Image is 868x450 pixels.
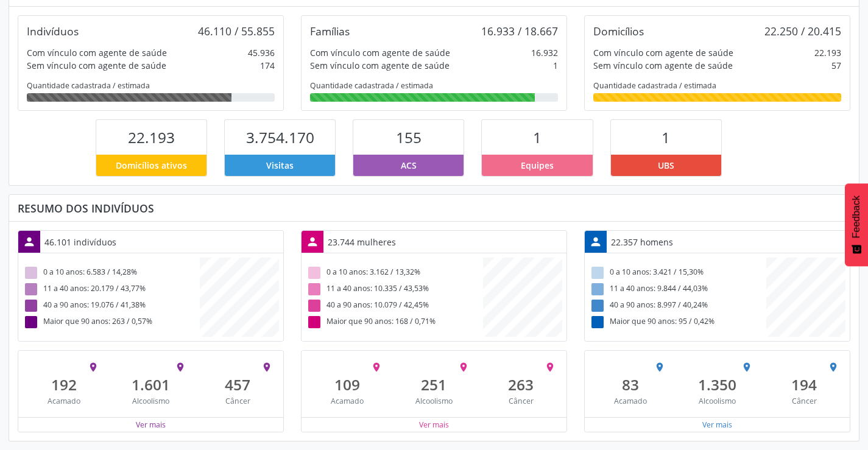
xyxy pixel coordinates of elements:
div: Maior que 90 anos: 95 / 0,42% [589,314,766,330]
span: 155 [396,127,422,147]
i: place [828,362,839,373]
span: Domicílios ativos [116,159,187,172]
div: Acamado [596,396,666,406]
div: 40 a 90 anos: 10.079 / 42,45% [306,297,483,314]
div: 0 a 10 anos: 3.421 / 15,30% [589,264,766,281]
div: 11 a 40 anos: 20.179 / 43,77% [23,281,200,297]
div: 1.601 [116,376,186,393]
i: person [306,235,319,248]
div: 46.110 / 55.855 [198,24,275,38]
div: Alcoolismo [682,396,752,406]
div: 1.350 [682,376,752,393]
div: Câncer [203,396,273,406]
div: 263 [486,376,556,393]
i: place [371,362,382,373]
div: Quantidade cadastrada / estimada [593,80,841,91]
div: Sem vínculo com agente de saúde [27,59,166,72]
i: place [261,362,272,373]
span: ACS [401,159,417,172]
div: 45.936 [248,46,275,59]
div: 40 a 90 anos: 19.076 / 41,38% [23,297,200,314]
span: Visitas [266,159,294,172]
button: Feedback - Mostrar pesquisa [845,183,868,266]
i: place [458,362,469,373]
div: 46.101 indivíduos [40,231,121,253]
div: Com vínculo com agente de saúde [310,46,450,59]
div: Alcoolismo [399,396,469,406]
div: Quantidade cadastrada / estimada [27,80,275,91]
div: 192 [29,376,99,393]
div: 11 a 40 anos: 9.844 / 44,03% [589,281,766,297]
span: 1 [533,127,542,147]
div: 1 [553,59,558,72]
div: Alcoolismo [116,396,186,406]
span: Equipes [521,159,554,172]
span: UBS [658,159,674,172]
div: Maior que 90 anos: 168 / 0,71% [306,314,483,330]
button: Ver mais [702,419,733,431]
i: place [654,362,665,373]
div: 457 [203,376,273,393]
div: 57 [831,59,841,72]
div: Sem vínculo com agente de saúde [310,59,450,72]
i: place [741,362,752,373]
div: Famílias [310,24,350,38]
button: Ver mais [418,419,450,431]
div: 16.932 [531,46,558,59]
div: Acamado [29,396,99,406]
div: Resumo dos indivíduos [18,202,850,215]
div: 40 a 90 anos: 8.997 / 40,24% [589,297,766,314]
div: 22.250 / 20.415 [764,24,841,38]
div: Com vínculo com agente de saúde [593,46,733,59]
span: 3.754.170 [246,127,314,147]
div: Indivíduos [27,24,79,38]
div: Com vínculo com agente de saúde [27,46,167,59]
div: 22.357 homens [607,231,677,253]
div: Domicílios [593,24,644,38]
div: 0 a 10 anos: 3.162 / 13,32% [306,264,483,281]
div: Câncer [769,396,839,406]
div: 11 a 40 anos: 10.335 / 43,53% [306,281,483,297]
i: person [23,235,36,248]
div: 23.744 mulheres [323,231,400,253]
div: 109 [312,376,383,393]
div: Câncer [486,396,556,406]
span: 22.193 [128,127,175,147]
i: place [175,362,186,373]
i: place [88,362,99,373]
div: 83 [596,376,666,393]
div: Quantidade cadastrada / estimada [310,80,558,91]
div: 251 [399,376,469,393]
button: Ver mais [135,419,166,431]
i: person [589,235,602,248]
div: Sem vínculo com agente de saúde [593,59,733,72]
div: Acamado [312,396,383,406]
i: place [545,362,556,373]
div: 174 [260,59,275,72]
div: 194 [769,376,839,393]
div: 0 a 10 anos: 6.583 / 14,28% [23,264,200,281]
div: Maior que 90 anos: 263 / 0,57% [23,314,200,330]
div: 22.193 [814,46,841,59]
div: 16.933 / 18.667 [481,24,558,38]
span: 1 [662,127,670,147]
span: Feedback [851,195,862,238]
